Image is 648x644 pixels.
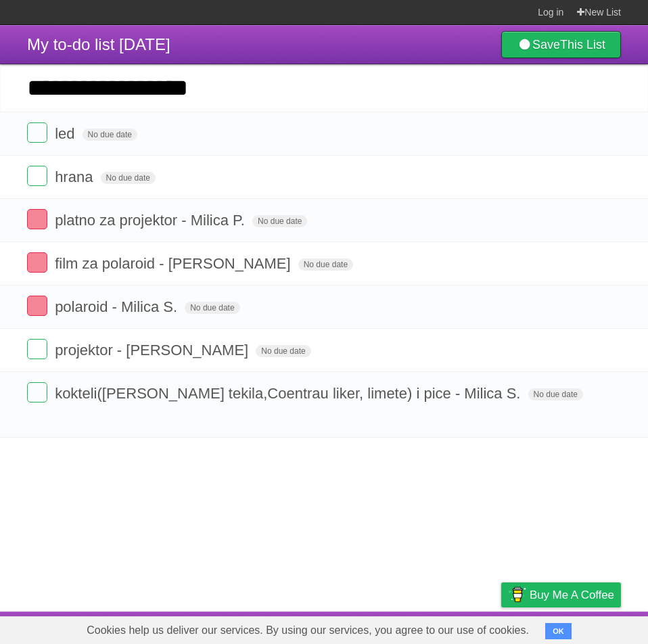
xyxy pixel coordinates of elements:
span: No due date [185,302,239,314]
span: film za polaroid - [PERSON_NAME] [55,255,294,272]
img: Buy me a coffee [508,583,526,606]
label: Done [27,252,47,273]
span: Buy me a coffee [530,583,614,607]
span: led [55,125,78,142]
span: polaroid - Milica S. [55,298,181,315]
span: platno za projektor - Milica P. [55,212,248,229]
label: Done [27,339,47,359]
span: Cookies help us deliver our services. By using our services, you agree to our use of cookies. [73,617,542,644]
span: kokteli([PERSON_NAME] tekila,Coentrau liker, limete) i pice - Milica S. [55,385,524,402]
span: No due date [256,345,310,357]
b: This List [560,38,605,51]
a: About [321,615,350,641]
label: Done [27,209,47,229]
a: Terms [438,615,467,641]
a: Buy me a coffee [501,582,621,607]
span: My to-do list [DATE] [27,35,170,53]
span: No due date [298,258,353,271]
button: OK [545,623,572,639]
span: projektor - [PERSON_NAME] [55,342,252,359]
span: hrana [55,168,96,185]
label: Done [27,382,47,402]
a: Suggest a feature [536,615,621,641]
span: No due date [252,215,307,227]
a: Privacy [484,615,519,641]
a: Developers [366,615,421,641]
span: No due date [101,172,156,184]
span: No due date [83,129,137,141]
label: Done [27,166,47,186]
label: Done [27,296,47,316]
a: SaveThis List [501,31,621,58]
span: No due date [528,388,583,400]
label: Done [27,122,47,143]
